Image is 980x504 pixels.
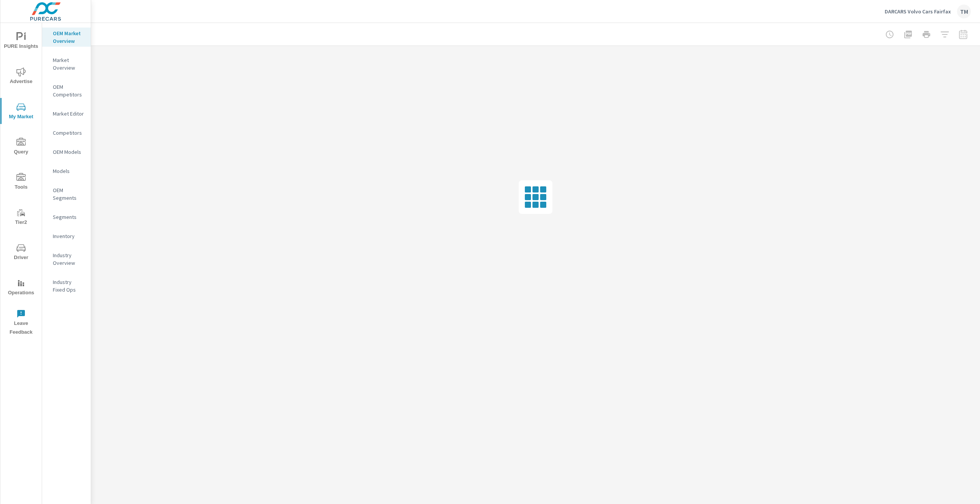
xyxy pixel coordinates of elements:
p: OEM Segments [53,186,85,202]
div: TM [957,5,971,18]
p: Market Overview [53,56,85,72]
span: Operations [3,279,39,297]
div: OEM Segments [42,184,91,204]
p: Industry Fixed Ops [53,278,85,294]
p: Segments [53,213,85,221]
span: Leave Feedback [3,309,39,337]
p: OEM Competitors [53,83,85,98]
div: Competitors [42,127,91,139]
p: DARCARS Volvo Cars Fairfax [885,8,951,15]
p: Inventory [53,232,85,240]
span: Tier2 [3,208,39,227]
div: OEM Models [42,146,91,158]
div: Models [42,165,91,177]
p: OEM Market Overview [53,29,85,45]
div: OEM Competitors [42,81,91,100]
span: Driver [3,243,39,262]
div: Market Overview [42,54,91,73]
span: My Market [3,103,39,121]
div: nav menu [0,23,42,340]
span: Advertise [3,67,39,86]
p: Industry Overview [53,251,85,267]
div: Market Editor [42,108,91,119]
p: Models [53,167,85,175]
div: Segments [42,211,91,223]
p: Competitors [53,129,85,137]
span: Query [3,138,39,157]
div: Industry Overview [42,250,91,269]
div: Industry Fixed Ops [42,276,91,295]
div: Inventory [42,230,91,242]
span: Tools [3,173,39,192]
p: Market Editor [53,110,85,117]
span: PURE Insights [3,32,39,51]
p: OEM Models [53,148,85,156]
div: OEM Market Overview [42,28,91,47]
